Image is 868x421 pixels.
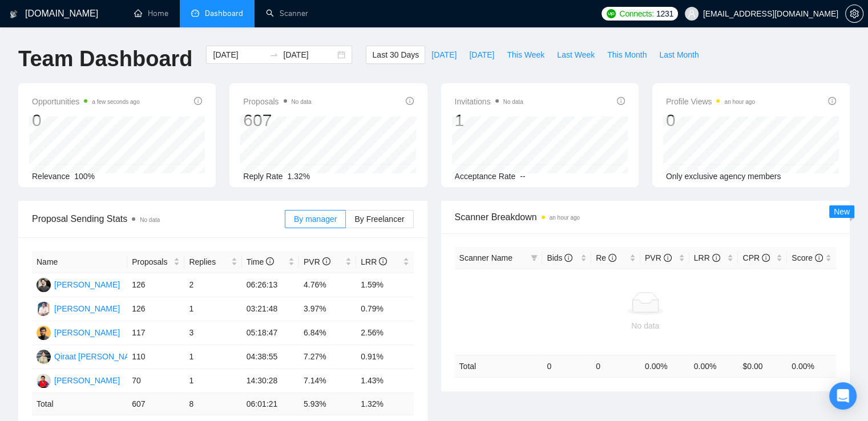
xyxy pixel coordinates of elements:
[299,393,356,415] td: 5.93 %
[666,172,781,181] span: Only exclusive agency members
[666,110,755,131] div: 0
[846,9,863,18] span: setting
[738,355,787,377] td: $ 0.00
[406,97,414,105] span: info-circle
[528,249,540,266] span: filter
[653,46,705,64] button: Last Month
[247,257,274,266] span: Time
[787,355,836,377] td: 0.00 %
[531,254,538,261] span: filter
[37,278,51,292] img: UA
[37,374,51,388] img: HM
[54,302,120,315] div: [PERSON_NAME]
[54,278,120,291] div: [PERSON_NAME]
[379,257,387,265] span: info-circle
[10,5,18,23] img: logo
[242,369,299,393] td: 14:30:28
[815,254,823,262] span: info-circle
[266,9,308,18] a: searchScanner
[564,254,572,262] span: info-circle
[37,350,51,364] img: QK
[431,48,457,61] span: [DATE]
[299,369,356,393] td: 7.14%
[127,393,184,415] td: 607
[547,253,572,262] span: Bids
[242,393,299,415] td: 06:01:21
[189,256,228,268] span: Replies
[455,95,523,108] span: Invitations
[356,393,413,415] td: 1.32 %
[292,99,312,105] span: No data
[688,10,696,18] span: user
[664,254,672,262] span: info-circle
[37,302,51,316] img: QN
[299,321,356,345] td: 6.84%
[243,172,282,181] span: Reply Rate
[596,253,616,262] span: Re
[184,369,241,393] td: 1
[32,95,140,108] span: Opportunities
[356,273,413,297] td: 1.59%
[617,97,625,105] span: info-circle
[37,280,120,289] a: UA[PERSON_NAME]
[37,375,120,384] a: HM[PERSON_NAME]
[607,48,647,61] span: This Month
[37,326,51,340] img: KA
[242,321,299,345] td: 05:18:47
[205,9,243,18] span: Dashboard
[243,110,311,131] div: 607
[694,253,720,262] span: LRR
[54,350,144,363] div: Qiraat [PERSON_NAME]
[322,257,330,265] span: info-circle
[74,172,95,181] span: 100%
[127,273,184,297] td: 126
[425,46,463,64] button: [DATE]
[304,257,330,266] span: PVR
[134,9,168,18] a: homeHome
[455,210,837,224] span: Scanner Breakdown
[724,99,754,105] time: an hour ago
[640,355,689,377] td: 0.00 %
[469,48,494,61] span: [DATE]
[18,46,192,72] h1: Team Dashboard
[269,50,278,59] span: swap-right
[127,345,184,369] td: 110
[32,110,140,131] div: 0
[242,273,299,297] td: 06:26:13
[127,251,184,273] th: Proposals
[356,369,413,393] td: 1.43%
[184,297,241,321] td: 1
[550,214,580,221] time: an hour ago
[243,95,311,108] span: Proposals
[266,257,274,265] span: info-circle
[455,172,516,181] span: Acceptance Rate
[54,326,120,339] div: [PERSON_NAME]
[689,355,738,377] td: 0.00 %
[507,48,544,61] span: This Week
[32,172,70,181] span: Relevance
[356,297,413,321] td: 0.79%
[294,214,337,224] span: By manager
[32,212,285,226] span: Proposal Sending Stats
[184,393,241,415] td: 8
[829,382,857,410] div: Open Intercom Messenger
[213,48,265,61] input: Start date
[500,46,551,64] button: This Week
[37,351,144,361] a: QKQiraat [PERSON_NAME]
[828,97,836,105] span: info-circle
[372,48,419,61] span: Last 30 Days
[184,321,241,345] td: 3
[37,327,120,337] a: KA[PERSON_NAME]
[354,214,404,224] span: By Freelancer
[191,9,199,17] span: dashboard
[366,46,425,64] button: Last 30 Days
[659,48,699,61] span: Last Month
[459,319,832,332] div: No data
[184,251,241,273] th: Replies
[140,217,160,223] span: No data
[542,355,591,377] td: 0
[356,321,413,345] td: 2.56%
[242,345,299,369] td: 04:38:55
[463,46,500,64] button: [DATE]
[459,253,512,262] span: Scanner Name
